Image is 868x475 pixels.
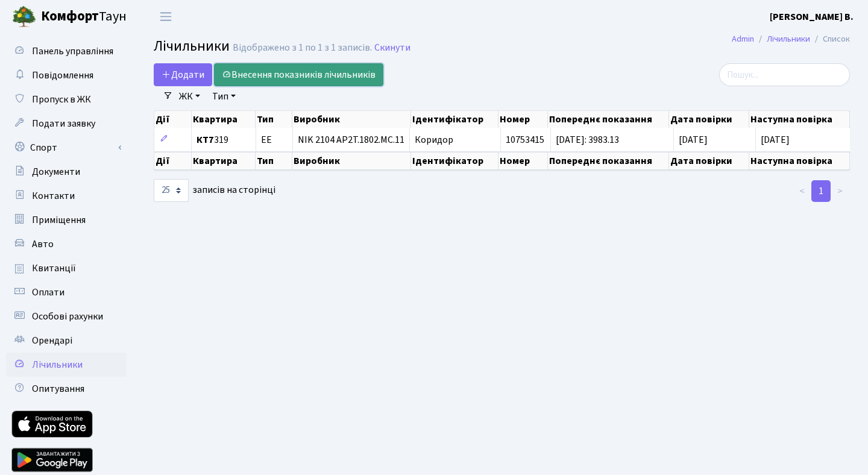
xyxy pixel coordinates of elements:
[6,256,127,280] a: Квитанції
[679,133,708,146] span: [DATE]
[154,111,192,128] th: Дії
[154,36,230,57] span: Лічильники
[32,165,80,178] span: Документи
[292,111,410,128] th: Виробник
[548,111,668,128] th: Попереднє показання
[714,27,868,52] nav: breadcrumb
[6,377,127,401] a: Опитування
[154,152,192,170] th: Дії
[174,86,205,107] a: ЖК
[32,69,93,82] span: Повідомлення
[32,334,72,347] span: Орендарі
[192,152,256,170] th: Квартира
[770,10,854,24] a: [PERSON_NAME] В.
[32,358,83,371] span: Лічильники
[415,133,453,146] span: Коридор
[298,135,404,145] span: NIK 2104 AP2T.1802.МС.11
[32,189,75,203] span: Контакти
[767,33,810,45] a: Лічильники
[669,152,749,170] th: Дата повірки
[749,152,850,170] th: Наступна повірка
[810,33,850,46] li: Список
[261,135,272,145] span: ЕЕ
[6,39,127,63] a: Панель управління
[548,152,668,170] th: Попереднє показання
[6,112,127,136] a: Подати заявку
[32,117,95,130] span: Подати заявку
[207,86,241,107] a: Тип
[256,111,292,128] th: Тип
[151,7,181,27] button: Переключити навігацію
[32,310,103,323] span: Особові рахунки
[233,42,372,54] div: Відображено з 1 по 1 з 1 записів.
[6,329,127,353] a: Орендарі
[32,93,91,106] span: Пропуск в ЖК
[6,136,127,160] a: Спорт
[197,135,251,145] span: 319
[192,111,256,128] th: Квартира
[506,133,544,146] span: 10753415
[32,262,76,275] span: Квитанції
[556,133,619,146] span: [DATE]: 3983.13
[214,63,383,86] a: Внесення показників лічильників
[256,152,292,170] th: Тип
[32,382,84,395] span: Опитування
[669,111,749,128] th: Дата повірки
[32,286,64,299] span: Оплати
[41,7,127,27] span: Таун
[374,42,410,54] a: Скинути
[411,152,498,170] th: Ідентифікатор
[811,180,831,202] a: 1
[154,179,189,202] select: записів на сторінці
[6,280,127,304] a: Оплати
[162,68,204,81] span: Додати
[32,213,86,227] span: Приміщення
[6,184,127,208] a: Контакти
[411,111,498,128] th: Ідентифікатор
[32,237,54,251] span: Авто
[6,208,127,232] a: Приміщення
[719,63,850,86] input: Пошук...
[761,133,790,146] span: [DATE]
[154,179,275,202] label: записів на сторінці
[732,33,754,45] a: Admin
[6,160,127,184] a: Документи
[6,232,127,256] a: Авто
[154,63,212,86] a: Додати
[749,111,850,128] th: Наступна повірка
[498,111,549,128] th: Номер
[6,87,127,112] a: Пропуск в ЖК
[770,10,854,24] b: [PERSON_NAME] В.
[12,5,36,29] img: logo.png
[6,304,127,329] a: Особові рахунки
[6,353,127,377] a: Лічильники
[32,45,113,58] span: Панель управління
[41,7,99,26] b: Комфорт
[498,152,549,170] th: Номер
[6,63,127,87] a: Повідомлення
[292,152,410,170] th: Виробник
[197,133,214,146] b: КТ7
